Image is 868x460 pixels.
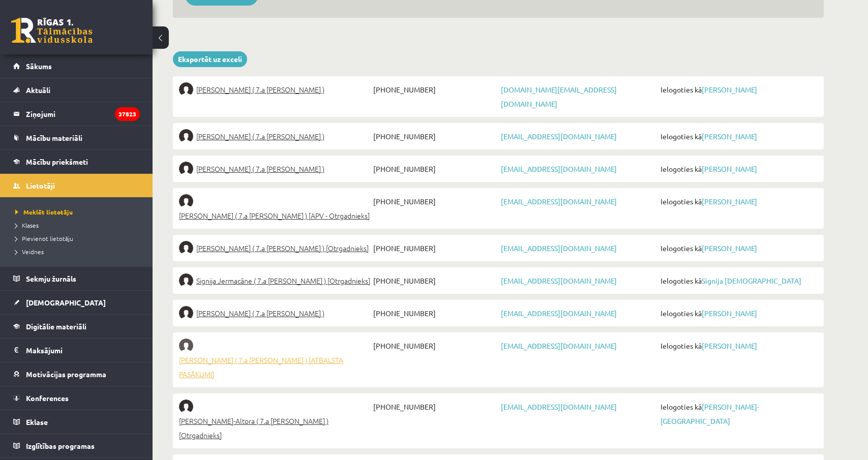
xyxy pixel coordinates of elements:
[26,339,140,362] legend: Maksājumi
[371,129,498,143] span: [PHONE_NUMBER]
[179,400,371,442] a: [PERSON_NAME]-Altora ( 7.a [PERSON_NAME] ) [Otrgadnieks]
[15,221,142,230] a: Klases
[371,241,498,255] span: [PHONE_NUMBER]
[26,274,76,283] span: Sekmju žurnāls
[26,417,48,426] span: Eklase
[13,126,140,149] a: Mācību materiāli
[115,107,140,121] i: 37823
[179,82,371,97] a: [PERSON_NAME] ( 7.a [PERSON_NAME] )
[702,164,757,173] a: [PERSON_NAME]
[26,441,95,450] span: Izglītības programas
[658,339,818,353] span: Ielogoties kā
[702,132,757,141] a: [PERSON_NAME]
[371,400,498,414] span: [PHONE_NUMBER]
[702,243,757,253] a: [PERSON_NAME]
[501,309,617,318] a: [EMAIL_ADDRESS][DOMAIN_NAME]
[196,273,370,288] span: Signija Jermacāne ( 7.a [PERSON_NAME] ) [Otrgadnieks]
[179,194,193,208] img: Kirils Ivaņeckis
[501,197,617,206] a: [EMAIL_ADDRESS][DOMAIN_NAME]
[501,243,617,253] a: [EMAIL_ADDRESS][DOMAIN_NAME]
[15,248,44,256] span: Veidnes
[26,181,55,190] span: Lietotāji
[179,273,371,288] a: Signija Jermacāne ( 7.a [PERSON_NAME] ) [Otrgadnieks]
[13,410,140,434] a: Eklase
[501,164,617,173] a: [EMAIL_ADDRESS][DOMAIN_NAME]
[15,234,142,243] a: Pievienot lietotāju
[11,18,93,43] a: Rīgas 1. Tālmācības vidusskola
[26,133,82,142] span: Mācību materiāli
[179,241,193,255] img: Megija Jaunzeme
[13,291,140,314] a: [DEMOGRAPHIC_DATA]
[26,298,106,307] span: [DEMOGRAPHIC_DATA]
[26,370,106,379] span: Motivācijas programma
[13,174,140,197] a: Lietotāji
[15,247,142,256] a: Veidnes
[702,197,757,206] a: [PERSON_NAME]
[179,82,193,97] img: Marija Bagajeva
[501,85,617,108] a: [DOMAIN_NAME][EMAIL_ADDRESS][DOMAIN_NAME]
[702,309,757,318] a: [PERSON_NAME]
[501,132,617,141] a: [EMAIL_ADDRESS][DOMAIN_NAME]
[13,78,140,102] a: Aktuāli
[26,322,86,331] span: Digitālie materiāli
[13,386,140,410] a: Konferences
[179,400,193,414] img: Valērija Kuzņecova-Altora
[702,85,757,94] a: [PERSON_NAME]
[179,306,371,320] a: [PERSON_NAME] ( 7.a [PERSON_NAME] )
[13,434,140,457] a: Izglītības programas
[658,162,818,176] span: Ielogoties kā
[179,241,371,255] a: [PERSON_NAME] ( 7.a [PERSON_NAME] ) [Otrgadnieks]
[371,82,498,97] span: [PHONE_NUMBER]
[196,82,324,97] span: [PERSON_NAME] ( 7.a [PERSON_NAME] )
[26,393,69,403] span: Konferences
[371,273,498,288] span: [PHONE_NUMBER]
[179,162,371,176] a: [PERSON_NAME] ( 7.a [PERSON_NAME] )
[179,208,370,223] span: [PERSON_NAME] ( 7.a [PERSON_NAME] ) [APV - Otrgadnieks]
[658,129,818,143] span: Ielogoties kā
[196,241,369,255] span: [PERSON_NAME] ( 7.a [PERSON_NAME] ) [Otrgadnieks]
[26,102,140,126] legend: Ziņojumi
[196,162,324,176] span: [PERSON_NAME] ( 7.a [PERSON_NAME] )
[179,306,193,320] img: Nika Karamiševa
[658,273,818,288] span: Ielogoties kā
[371,339,498,353] span: [PHONE_NUMBER]
[196,306,324,320] span: [PERSON_NAME] ( 7.a [PERSON_NAME] )
[13,339,140,362] a: Maksājumi
[179,273,193,288] img: Signija Jermacāne
[179,194,371,223] a: [PERSON_NAME] ( 7.a [PERSON_NAME] ) [APV - Otrgadnieks]
[26,85,50,95] span: Aktuāli
[13,54,140,78] a: Sākums
[371,306,498,320] span: [PHONE_NUMBER]
[658,82,818,97] span: Ielogoties kā
[702,276,801,285] a: Signija [DEMOGRAPHIC_DATA]
[501,402,617,411] a: [EMAIL_ADDRESS][DOMAIN_NAME]
[15,208,73,216] span: Meklēt lietotāju
[702,341,757,350] a: [PERSON_NAME]
[658,306,818,320] span: Ielogoties kā
[26,62,52,71] span: Sākums
[13,362,140,386] a: Motivācijas programma
[658,241,818,255] span: Ielogoties kā
[658,194,818,208] span: Ielogoties kā
[173,51,247,67] a: Eksportēt uz exceli
[179,129,193,143] img: Jānis Caucis
[196,129,324,143] span: [PERSON_NAME] ( 7.a [PERSON_NAME] )
[501,276,617,285] a: [EMAIL_ADDRESS][DOMAIN_NAME]
[26,157,88,166] span: Mācību priekšmeti
[658,400,818,428] span: Ielogoties kā
[13,315,140,338] a: Digitālie materiāli
[179,414,371,442] span: [PERSON_NAME]-Altora ( 7.a [PERSON_NAME] ) [Otrgadnieks]
[13,267,140,290] a: Sekmju žurnāls
[371,162,498,176] span: [PHONE_NUMBER]
[179,129,371,143] a: [PERSON_NAME] ( 7.a [PERSON_NAME] )
[661,402,759,425] a: [PERSON_NAME]-[GEOGRAPHIC_DATA]
[179,339,371,381] a: [PERSON_NAME] ( 7.a [PERSON_NAME] ) [ATBALSTA PASĀKUMI]
[501,341,617,350] a: [EMAIL_ADDRESS][DOMAIN_NAME]
[15,234,73,242] span: Pievienot lietotāju
[371,194,498,208] span: [PHONE_NUMBER]
[13,102,140,126] a: Ziņojumi37823
[13,150,140,173] a: Mācību priekšmeti
[179,353,371,381] span: [PERSON_NAME] ( 7.a [PERSON_NAME] ) [ATBALSTA PASĀKUMI]
[179,162,193,176] img: Jana Dumpe
[15,207,142,217] a: Meklēt lietotāju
